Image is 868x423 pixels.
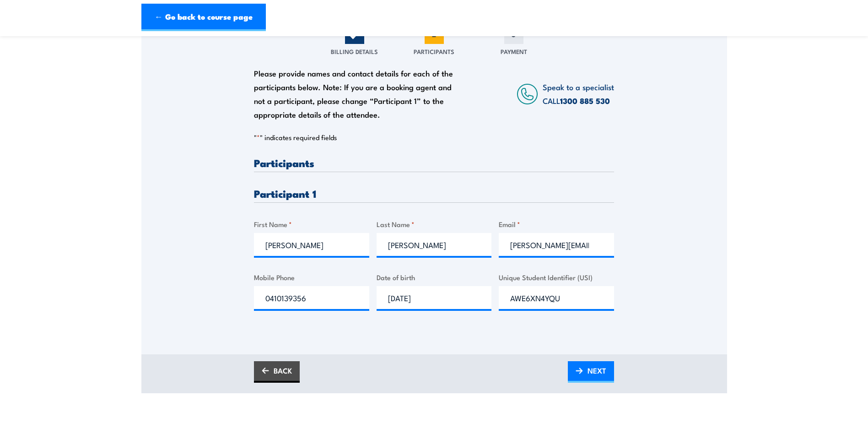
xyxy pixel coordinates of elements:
label: Email [499,219,614,229]
label: Mobile Phone [254,272,369,282]
h3: Participant 1 [254,188,614,199]
p: " " indicates required fields [254,133,614,142]
label: Last Name [377,219,492,229]
span: Billing Details [331,47,378,56]
span: NEXT [588,358,606,383]
a: NEXT [568,361,614,383]
span: Payment [501,47,527,56]
a: BACK [254,361,300,383]
span: Speak to a specialist CALL [543,81,614,106]
label: Date of birth [377,272,492,282]
h3: Participants [254,157,614,168]
label: Unique Student Identifier (USI) [499,272,614,282]
span: Participants [414,47,454,56]
label: First Name [254,219,369,229]
a: ← Go back to course page [141,4,266,31]
a: 1300 885 530 [560,95,610,107]
div: Please provide names and contact details for each of the participants below. Note: If you are a b... [254,66,462,121]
